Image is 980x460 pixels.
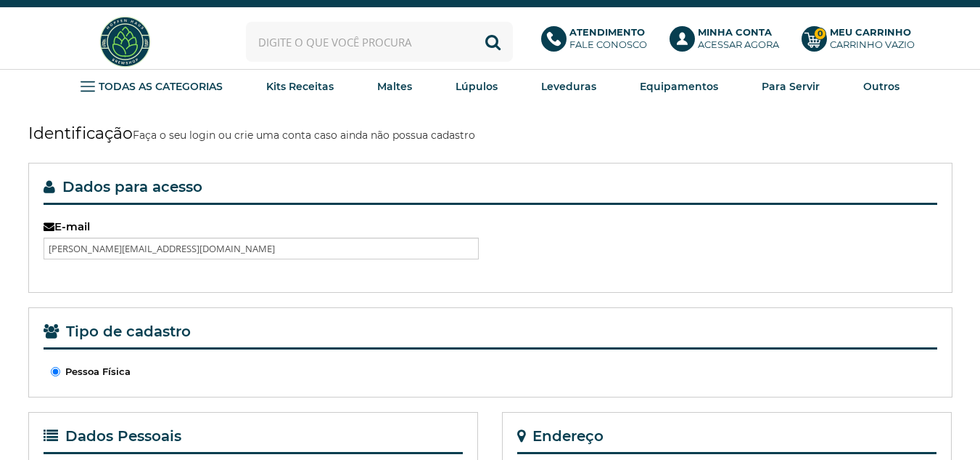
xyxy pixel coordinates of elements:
[830,26,911,38] b: Meu Carrinho
[517,427,937,454] legend: Endereço
[246,22,513,62] input: Digite o que você procura
[762,80,820,93] strong: Para Servir
[541,26,655,58] a: AtendimentoFale conosco
[44,219,479,234] label: E-mail
[698,26,779,51] p: Acessar agora
[863,80,899,93] strong: Outros
[266,80,334,93] strong: Kits Receitas
[44,323,937,350] legend: Tipo de cadastro
[266,76,334,97] a: Kits Receitas
[762,76,820,97] a: Para Servir
[28,119,952,148] h1: Identificação
[377,80,412,93] strong: Maltes
[456,80,498,93] strong: Lúpulos
[133,129,475,142] small: Faça o seu login ou crie uma conta caso ainda não possua cadastro
[569,26,645,38] b: Atendimento
[830,39,915,51] div: Carrinho Vazio
[44,427,464,454] legend: Dados Pessoais
[541,76,596,97] a: Leveduras
[863,76,899,97] a: Outros
[473,22,513,62] button: Buscar
[99,80,223,93] strong: TODAS AS CATEGORIAS
[640,76,718,97] a: Equipamentos
[640,80,718,93] strong: Equipamentos
[51,364,131,379] label: Pessoa Física
[44,178,937,205] legend: Dados para acesso
[814,28,826,40] strong: 0
[541,80,596,93] strong: Leveduras
[44,238,479,259] input: Digite o seu email
[98,15,152,69] img: Hopfen Haus BrewShop
[377,76,412,97] a: Maltes
[51,367,60,376] input: Pessoa Física
[569,26,647,51] p: Fale conosco
[456,76,498,97] a: Lúpulos
[670,26,787,58] a: Minha ContaAcessar agora
[81,76,223,97] a: TODAS AS CATEGORIAS
[698,26,772,38] b: Minha Conta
